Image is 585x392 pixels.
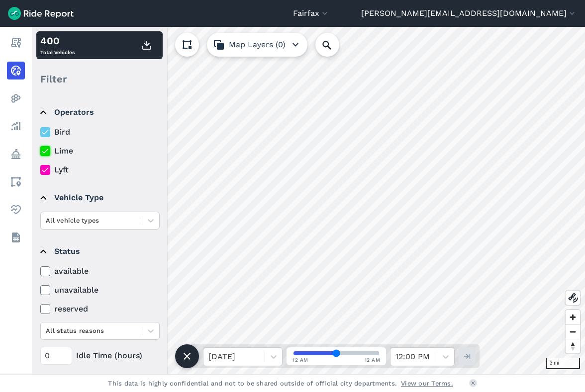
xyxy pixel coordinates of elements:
[40,347,160,365] div: Idle Time (hours)
[40,303,160,315] label: reserved
[7,34,25,52] a: Report
[36,64,163,94] div: Filter
[40,98,158,126] summary: Operators
[8,7,74,20] img: Ride Report
[7,145,25,163] a: Policy
[546,358,580,369] div: 3 mi
[40,237,158,265] summary: Status
[40,126,160,138] label: Bird
[40,184,158,212] summary: Vehicle Type
[40,33,75,57] div: Total Vehicles
[566,339,580,353] button: Reset bearing to north
[566,310,580,324] button: Zoom in
[293,7,330,19] button: Fairfax
[40,145,160,157] label: Lime
[7,89,25,107] a: Heatmaps
[7,173,25,191] a: Areas
[7,229,25,246] a: Datasets
[32,27,585,374] canvas: Map
[40,284,160,296] label: unavailable
[365,356,381,364] span: 12 AM
[292,356,308,364] span: 12 AM
[7,117,25,135] a: Analyze
[40,265,160,277] label: available
[40,33,75,48] div: 400
[7,201,25,219] a: Health
[207,33,307,57] button: Map Layers (0)
[361,7,577,19] button: [PERSON_NAME][EMAIL_ADDRESS][DOMAIN_NAME]
[315,33,355,57] input: Search Location or Vehicles
[40,164,160,176] label: Lyft
[566,324,580,339] button: Zoom out
[401,379,453,388] a: View our Terms.
[7,62,25,79] a: Realtime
